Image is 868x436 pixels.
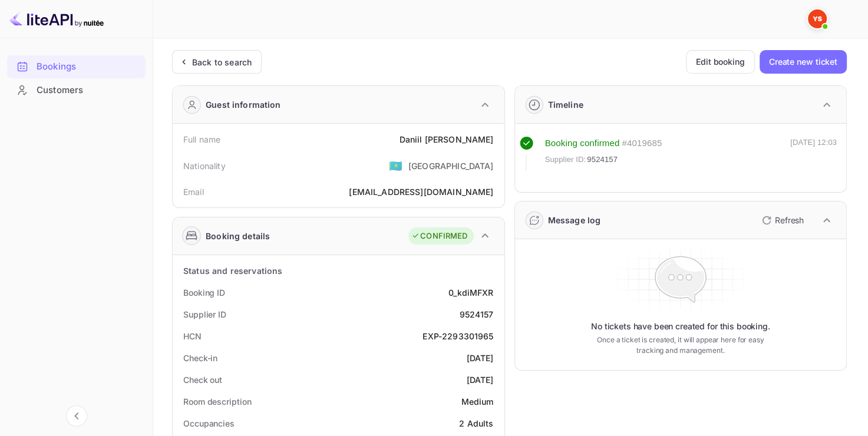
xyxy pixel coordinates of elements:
div: Booking ID [183,286,225,299]
div: HCN [183,330,202,342]
div: Guest information [206,98,281,111]
div: Occupancies [183,417,235,430]
div: Supplier ID [183,308,226,321]
div: Timeline [548,98,583,111]
div: Booking details [206,230,270,242]
div: Nationality [183,160,226,172]
button: Collapse navigation [66,405,87,427]
div: Status and reservations [183,265,282,277]
div: EXP-2293301965 [423,330,493,342]
p: No tickets have been created for this booking. [591,321,770,332]
div: [DATE] [467,352,494,364]
div: Daniil [PERSON_NAME] [399,133,493,146]
div: [DATE] [467,374,494,386]
div: Customers [37,84,140,97]
div: Medium [461,395,494,408]
span: United States [389,155,402,176]
p: Once a ticket is created, it will appear here for easy tracking and management. [592,335,769,356]
div: Bookings [37,60,140,74]
p: Refresh [775,214,804,226]
div: [EMAIL_ADDRESS][DOMAIN_NAME] [349,186,493,198]
div: Email [183,186,204,198]
div: Message log [548,214,601,226]
div: Customers [7,79,146,102]
div: Bookings [7,55,146,78]
div: [DATE] 12:03 [790,137,837,171]
div: # 4019685 [622,137,662,150]
div: Room description [183,395,251,408]
img: LiteAPI logo [9,9,104,28]
button: Create new ticket [760,50,847,74]
a: Customers [7,79,146,101]
span: 9524157 [587,154,618,166]
button: Refresh [755,211,808,230]
div: Back to search [192,56,252,68]
div: 9524157 [459,308,493,321]
div: Check out [183,374,222,386]
button: Edit booking [686,50,755,74]
div: Booking confirmed [545,137,620,150]
div: Full name [183,133,220,146]
div: [GEOGRAPHIC_DATA] [408,160,494,172]
a: Bookings [7,55,146,77]
img: Yandex Support [808,9,827,28]
div: Check-in [183,352,217,364]
span: Supplier ID: [545,154,586,166]
div: 2 Adults [459,417,493,430]
div: CONFIRMED [411,230,467,242]
div: 0_kdiMFXR [448,286,493,299]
